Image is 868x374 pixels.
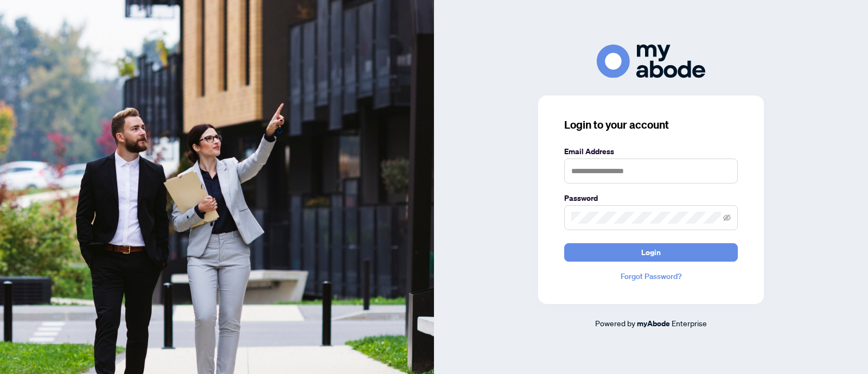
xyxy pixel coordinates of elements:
[637,318,670,329] a: myAbode
[672,318,707,328] span: Enterprise
[641,244,661,261] span: Login
[564,145,738,157] label: Email Address
[564,192,738,204] label: Password
[564,117,738,132] h3: Login to your account
[723,214,731,221] span: eye-invisible
[564,243,738,262] button: Login
[595,318,635,328] span: Powered by
[597,45,705,78] img: ma-logo
[564,270,738,282] a: Forgot Password?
